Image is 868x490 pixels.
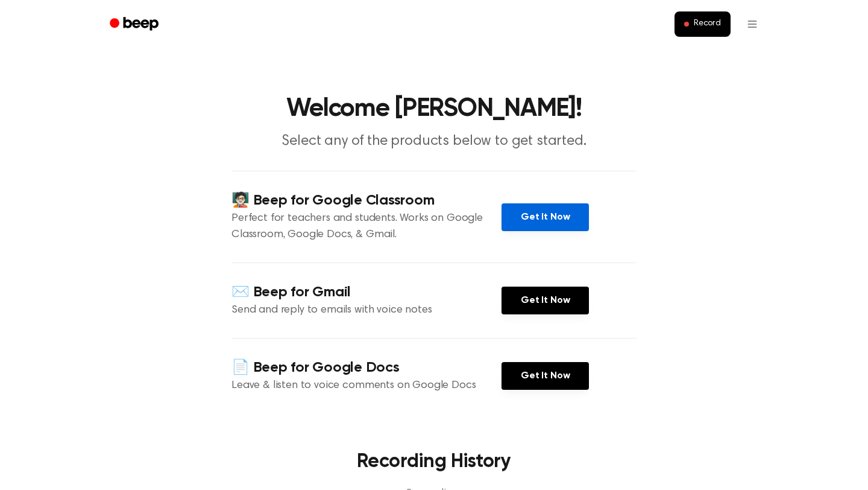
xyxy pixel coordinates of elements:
h4: 📄 Beep for Google Docs [231,358,502,378]
h4: ✉️ Beep for Gmail [231,282,502,302]
h1: Welcome [PERSON_NAME]! [125,97,743,122]
button: Record [675,11,731,37]
p: Leave & listen to voice comments on Google Docs [231,378,502,394]
p: Send and reply to emails with voice notes [231,302,502,319]
a: Get It Now [502,203,589,231]
h4: 🧑🏻‍🏫 Beep for Google Classroom [231,191,502,211]
a: Get It Now [502,287,589,314]
p: Perfect for teachers and students. Works on Google Classroom, Google Docs, & Gmail. [231,211,502,243]
a: Beep [101,13,169,36]
button: Open menu [738,10,767,39]
h3: Recording History [251,447,617,476]
span: Record [694,19,721,30]
a: Get It Now [502,362,589,390]
p: Select any of the products below to get started. [203,132,665,151]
